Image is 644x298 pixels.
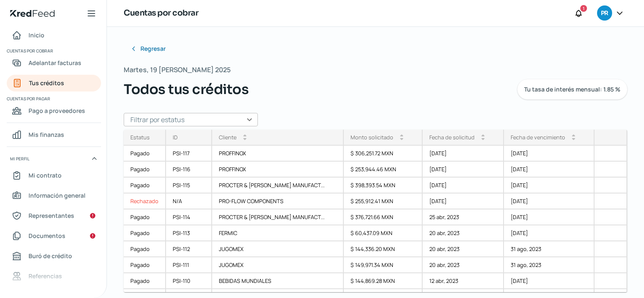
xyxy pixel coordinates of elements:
div: JUGOMEX [212,241,344,257]
div: PSI-117 [166,146,212,162]
a: Rechazado [124,193,166,209]
div: 20 abr, 2023 [423,225,504,241]
div: JUGOMEX [212,257,344,273]
span: Referencias [29,271,62,281]
div: PSI-111 [166,257,212,273]
div: 20 abr, 2023 [423,257,504,273]
div: Fecha de solicitud [429,133,475,141]
span: Cuentas por cobrar [7,47,100,55]
div: $ 144,336.20 MXN [344,241,423,257]
div: PSI-116 [166,162,212,178]
span: Pago a proveedores [29,105,85,116]
a: Adelantar facturas [7,55,101,71]
span: Mi perfil [10,155,29,162]
div: [DATE] [423,193,504,209]
div: $ 60,437.09 MXN [344,225,423,241]
a: Pagado [124,241,166,257]
a: Inicio [7,27,101,44]
div: PSI-114 [166,209,212,225]
div: [DATE] [504,146,595,162]
div: $ 306,251.72 MXN [344,146,423,162]
span: Mis finanzas [29,129,64,140]
div: 20 abr, 2023 [423,241,504,257]
div: [DATE] [504,178,595,193]
a: Pagado [124,209,166,225]
span: Tus créditos [29,78,64,88]
span: Cuentas por pagar [7,95,100,102]
a: Mi contrato [7,167,101,184]
div: Fecha de vencimiento [511,133,565,141]
a: Tus créditos [7,75,101,91]
div: $ 253,944.46 MXN [344,162,423,178]
a: Documentos [7,227,101,244]
a: Pagado [124,178,166,193]
span: Información general [29,190,86,201]
a: Mis finanzas [7,126,101,143]
div: 31 ago, 2023 [504,241,595,257]
a: Buró de crédito [7,248,101,264]
span: Tu tasa de interés mensual: 1.85 % [524,86,621,92]
div: PSI-110 [166,273,212,289]
i: arrow_drop_down [400,137,403,141]
a: Referencias [7,268,101,285]
div: [DATE] [504,193,595,209]
div: $ 255,912.41 MXN [344,193,423,209]
h1: Cuentas por cobrar [124,7,198,19]
div: 25 abr, 2023 [423,209,504,225]
div: $ 144,869.28 MXN [344,273,423,289]
span: Mi contrato [29,170,62,180]
a: Pagado [124,162,166,178]
span: Martes, 19 [PERSON_NAME] 2025 [124,64,231,76]
span: Inicio [29,30,44,40]
i: arrow_drop_down [481,137,485,141]
div: $ 376,721.66 MXN [344,209,423,225]
div: ID [173,133,178,141]
div: BEBIDAS MUNDIALES [212,273,344,289]
i: arrow_drop_down [243,137,247,141]
div: Pagado [124,225,166,241]
span: Documentos [29,230,65,241]
div: PRO-FLOW COMPONENTS [212,193,344,209]
div: PSI-113 [166,225,212,241]
a: Información general [7,187,101,204]
div: PSI-115 [166,178,212,193]
span: Representantes [29,210,74,221]
a: Representantes [7,207,101,224]
div: [DATE] [504,225,595,241]
div: [DATE] [504,162,595,178]
div: [DATE] [504,209,595,225]
div: $ 149,971.34 MXN [344,257,423,273]
div: 31 ago, 2023 [504,257,595,273]
div: [DATE] [423,146,504,162]
div: 12 abr, 2023 [423,273,504,289]
div: Estatus [130,133,150,141]
div: [DATE] [423,162,504,178]
a: Pagado [124,146,166,162]
span: Buró de crédito [29,251,72,261]
div: FERMIC [212,225,344,241]
span: 1 [583,5,584,12]
div: N/A [166,193,212,209]
div: PSI-112 [166,241,212,257]
span: Adelantar facturas [29,58,81,68]
div: [DATE] [423,178,504,193]
span: Todos tus créditos [124,79,249,99]
div: PROCTER & [PERSON_NAME] MANUFACT... [212,209,344,225]
div: Monto solicitado [351,133,393,141]
a: Pagado [124,257,166,273]
div: PROFFINOX [212,146,344,162]
a: Pago a proveedores [7,102,101,119]
div: PROCTER & [PERSON_NAME] MANUFACT... [212,178,344,193]
div: [DATE] [504,273,595,289]
a: Pagado [124,273,166,289]
i: arrow_drop_down [572,137,575,141]
span: Regresar [140,46,166,52]
div: PROFFINOX [212,162,344,178]
button: Regresar [124,40,172,57]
